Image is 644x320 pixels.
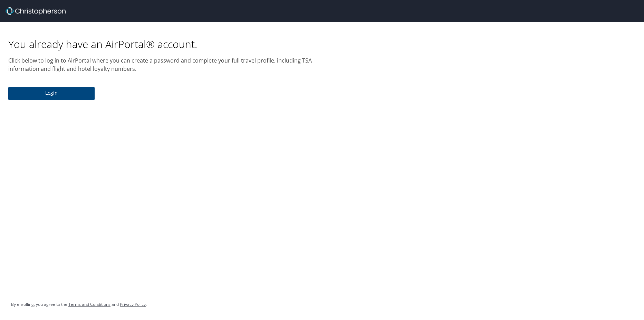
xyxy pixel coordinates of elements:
div: By enrolling, you agree to the and . [11,296,147,313]
h1: You already have an AirPortal® account. [8,37,314,51]
p: Click below to log in to AirPortal where you can create a password and complete your full travel ... [8,56,314,73]
a: Terms and Conditions [68,301,110,307]
a: Privacy Policy [120,301,146,307]
img: cbt logo [6,7,66,15]
button: Login [8,87,95,100]
span: Login [14,89,89,97]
